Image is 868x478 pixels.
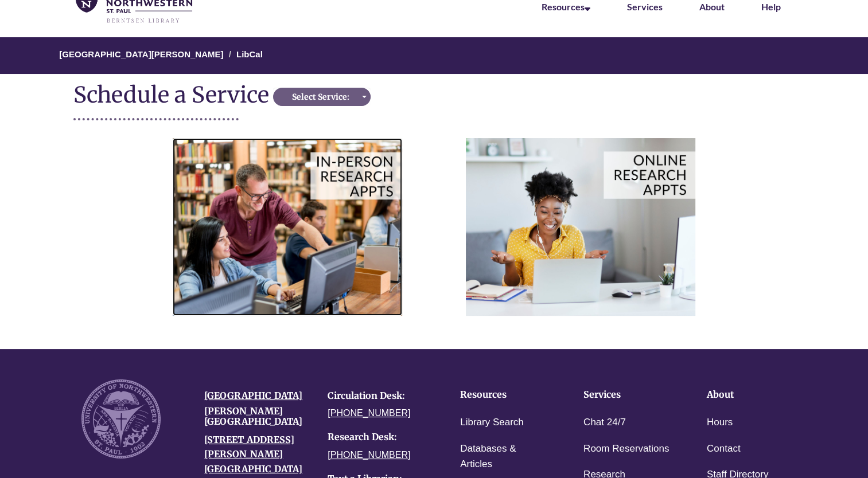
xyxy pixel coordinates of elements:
h4: Research Desk: [328,432,434,442]
a: Hours [707,414,733,431]
img: Online Appointments [466,138,695,315]
nav: Breadcrumb [73,37,794,74]
a: Services [627,1,663,12]
h4: Circulation Desk: [328,391,434,401]
a: Contact [707,441,741,457]
h4: [PERSON_NAME][GEOGRAPHIC_DATA] [204,406,310,426]
button: Select Service: [273,88,371,106]
a: Resources [542,1,590,12]
a: About [699,1,725,12]
a: [GEOGRAPHIC_DATA][PERSON_NAME] [59,49,223,59]
a: Chat 24/7 [583,414,626,431]
img: UNW seal [81,379,161,459]
a: Room Reservations [583,441,669,457]
a: [PHONE_NUMBER] [328,450,410,460]
img: In person Appointments [173,138,402,315]
a: [PHONE_NUMBER] [328,408,410,418]
h4: Resources [460,390,548,400]
a: LibCal [236,49,263,59]
a: Library Search [460,414,524,431]
h4: Services [583,390,671,400]
div: Select Service: [277,91,364,103]
h4: About [707,390,795,400]
div: Schedule a Service [73,83,273,107]
a: [GEOGRAPHIC_DATA] [204,390,302,401]
a: Databases & Articles [460,441,548,473]
a: Help [761,1,781,12]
